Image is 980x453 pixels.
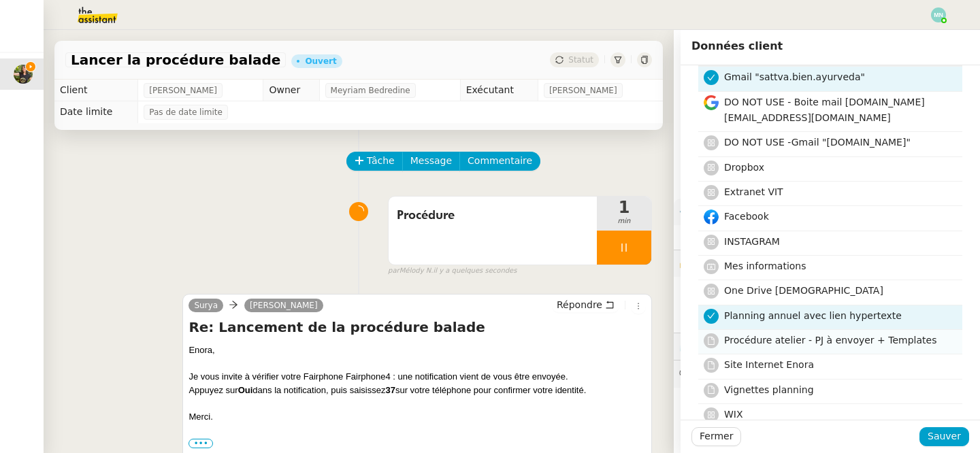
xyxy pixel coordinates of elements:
span: Tâche [367,153,395,169]
button: Tâche [346,152,403,171]
span: DO NOT USE -Gmail "[DOMAIN_NAME]" [724,137,911,148]
span: Planning annuel avec lien hypertexte [724,310,902,321]
span: 🔐 [679,256,768,271]
span: ⏲️ [679,341,779,352]
span: Meyriam Bedredine [331,84,410,97]
div: 🔐Données client [674,250,980,277]
td: Date limite [54,101,138,123]
span: Facebook [724,211,769,222]
span: [PERSON_NAME] [149,84,217,97]
span: Lancer la procédure balade [71,53,280,67]
span: Vignettes planning [724,384,814,395]
span: Données client [691,39,783,52]
span: [PERSON_NAME] [549,84,617,97]
td: Exécutant [460,80,538,101]
span: ⚙️ [679,204,750,220]
span: Surya [194,301,218,310]
span: Répondre [557,298,602,312]
span: 1 [597,199,651,216]
strong: 37 [385,385,395,395]
span: Site Internet Enora [724,359,814,370]
img: facebook.com [704,209,719,224]
td: Client [54,80,138,101]
img: 59e8fd3f-8fb3-40bf-a0b4-07a768509d6a [14,65,33,84]
div: Appuyez sur dans la notification, puis saisissez sur votre téléphone pour confirmer votre identité. [189,384,646,397]
span: Commentaire [468,153,532,169]
td: Owner [263,80,319,101]
small: Mélody N. [388,265,517,277]
span: Procédure atelier - PJ à envoyer + Templates [724,335,936,346]
button: Sauver [919,427,969,446]
span: Sauver [928,429,961,444]
span: Procédure [397,205,589,226]
div: Merci. [189,410,646,424]
div: Je vous invite à vérifier votre Fairphone Fairphone4 : une notification vient de vous être envoyée. [189,370,646,384]
span: Mes informations [724,261,806,271]
button: Fermer [691,427,741,446]
button: Message [402,152,460,171]
img: svg [931,7,946,22]
span: min [597,216,651,227]
button: Répondre [552,297,619,312]
span: WIX [724,409,743,420]
span: Gmail "sattva.bien.ayurveda" [724,71,865,82]
span: Message [410,153,452,169]
img: google.com [704,95,719,110]
span: Pas de date limite [149,105,223,119]
div: Ouvert [305,57,336,65]
span: Extranet VIT [724,186,783,197]
span: One Drive [DEMOGRAPHIC_DATA] [724,285,883,296]
span: DO NOT USE - Boite mail [DOMAIN_NAME][EMAIL_ADDRESS][DOMAIN_NAME] [724,97,925,123]
span: par [388,265,399,277]
span: INSTAGRAM [724,236,780,247]
label: ••• [189,439,213,448]
h4: Re: Lancement de la procédure balade [189,318,646,337]
span: 💬 [679,368,791,379]
strong: Oui [238,385,253,395]
button: Commentaire [459,152,540,171]
span: Statut [568,55,593,65]
span: il y a quelques secondes [433,265,517,277]
span: Fermer [700,429,733,444]
span: Dropbox [724,162,764,173]
div: Enora, [189,343,646,357]
div: ⚙️Procédures [674,199,980,225]
a: [PERSON_NAME] [244,299,323,312]
div: 💬Commentaires 1 [674,360,980,387]
div: ⏲️Tâches 17:42 [674,333,980,360]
